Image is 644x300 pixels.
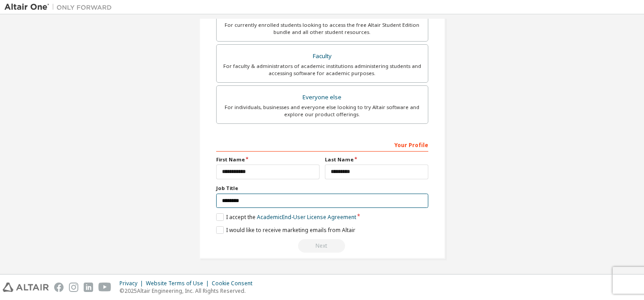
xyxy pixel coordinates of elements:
img: linkedin.svg [84,283,93,292]
div: You need to provide your academic email [216,239,428,253]
div: Privacy [119,280,146,287]
img: facebook.svg [54,283,64,292]
a: Academic End-User License Agreement [257,213,356,221]
div: For faculty & administrators of academic institutions administering students and accessing softwa... [222,63,422,77]
div: Cookie Consent [212,280,258,287]
label: I accept the [216,213,356,221]
img: youtube.svg [98,283,111,292]
img: instagram.svg [69,283,78,292]
div: Your Profile [216,137,428,152]
p: © 2025 Altair Engineering, Inc. All Rights Reserved. [119,287,258,295]
label: I would like to receive marketing emails from Altair [216,226,355,234]
div: Faculty [222,50,422,63]
div: Everyone else [222,91,422,104]
div: Website Terms of Use [146,280,212,287]
label: Last Name [325,156,428,163]
label: Job Title [216,185,428,192]
img: Altair One [4,3,116,12]
div: For currently enrolled students looking to access the free Altair Student Edition bundle and all ... [222,21,422,36]
img: altair_logo.svg [3,283,49,292]
div: For individuals, businesses and everyone else looking to try Altair software and explore our prod... [222,104,422,118]
label: First Name [216,156,320,163]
